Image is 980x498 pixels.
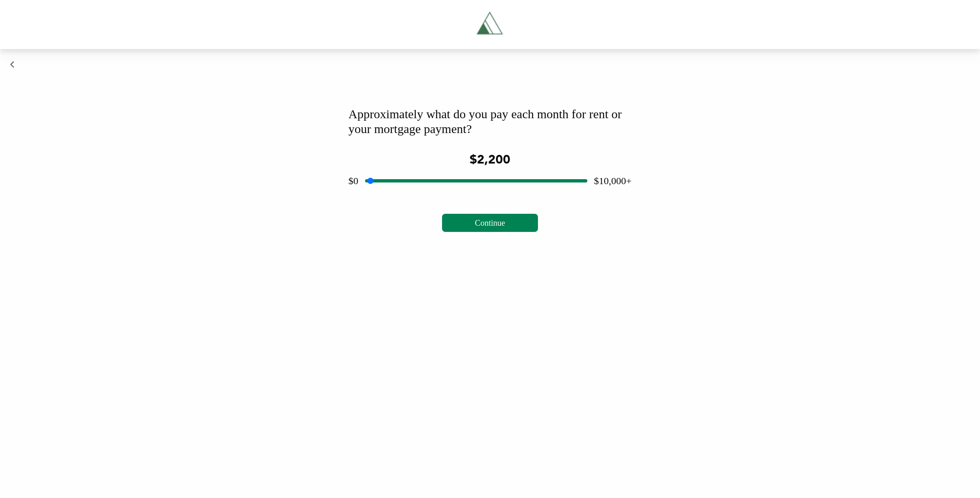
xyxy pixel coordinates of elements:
span: $2,200 [470,154,510,166]
div: Approximately what do you pay each month for rent or your mortgage payment? [349,107,632,136]
span: $0 [349,175,358,186]
a: Tryascend.com [435,7,545,42]
button: Continue [442,214,538,232]
span: $10,000+ [594,175,632,186]
span: Continue [475,218,505,227]
img: Tryascend.com [472,7,508,42]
